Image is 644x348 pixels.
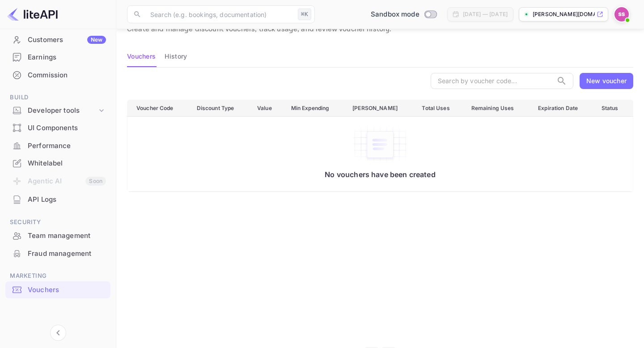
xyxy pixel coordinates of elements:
[5,191,110,208] div: API Logs
[463,10,508,18] div: [DATE] — [DATE]
[594,100,633,116] th: Status
[345,100,415,116] th: [PERSON_NAME]
[586,76,627,85] div: New voucher
[298,8,311,20] div: ⌘K
[464,100,531,116] th: Remaining Uses
[5,31,110,49] div: CustomersNew
[127,24,633,35] p: Create and manage discount vouchers, track usage, and review voucher history.
[5,67,110,83] a: Commission
[5,137,110,155] div: Performance
[5,49,110,65] a: Earnings
[5,119,110,137] div: UI Components
[284,100,346,116] th: Min Expending
[28,106,97,116] div: Developer tools
[531,100,594,116] th: Expiration Date
[5,281,110,298] a: Vouchers
[127,46,156,67] button: Vouchers
[5,245,110,262] a: Fraud management
[28,195,106,205] div: API Logs
[28,249,106,259] div: Fraud management
[28,231,106,241] div: Team management
[50,325,66,341] button: Collapse navigation
[5,155,110,171] a: Whitelabel
[5,31,110,48] a: CustomersNew
[5,67,110,84] div: Commission
[28,123,106,133] div: UI Components
[5,281,110,299] div: Vouchers
[614,7,629,21] img: Sunny Swetank
[5,227,110,245] div: Team management
[5,103,110,119] div: Developer tools
[5,119,110,136] a: UI Components
[28,52,106,63] div: Earnings
[415,100,464,116] th: Total Uses
[5,245,110,263] div: Fraud management
[145,5,294,23] input: Search (e.g. bookings, documentation)
[431,73,553,89] input: Search by voucher code...
[533,10,595,18] p: [PERSON_NAME][DOMAIN_NAME]...
[5,191,110,208] a: API Logs
[28,158,106,169] div: Whitelabel
[165,46,187,67] button: History
[28,35,106,45] div: Customers
[5,49,110,66] div: Earnings
[353,126,407,163] img: No vouchers have been created
[5,137,110,154] a: Performance
[5,155,110,172] div: Whitelabel
[5,227,110,244] a: Team management
[87,36,106,44] div: New
[367,9,440,20] div: Switch to Production mode
[190,100,250,116] th: Discount Type
[7,7,58,21] img: LiteAPI logo
[28,70,106,81] div: Commission
[250,100,284,116] th: Value
[127,100,190,116] th: Voucher Code
[28,141,106,151] div: Performance
[5,271,110,281] span: Marketing
[28,285,106,295] div: Vouchers
[5,93,110,102] span: Build
[5,217,110,227] span: Security
[136,170,624,179] p: No vouchers have been created
[371,9,419,20] span: Sandbox mode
